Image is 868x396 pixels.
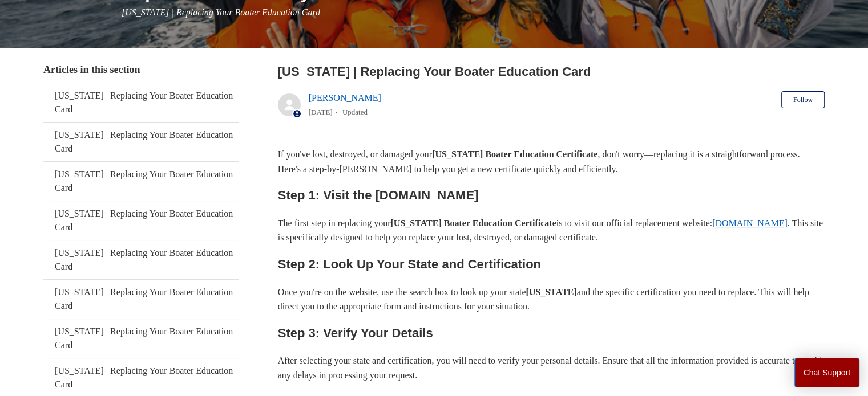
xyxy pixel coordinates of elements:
[43,162,239,201] a: [US_STATE] | Replacing Your Boater Education Card
[342,108,368,116] li: Updated
[309,93,381,103] a: [PERSON_NAME]
[43,123,239,161] a: [US_STATE] | Replacing Your Boater Education Card
[278,62,825,81] h2: New Hampshire | Replacing Your Boater Education Card
[278,216,825,245] p: The first step in replacing your is to visit our official replacement website: . This site is spe...
[309,108,333,116] time: 05/22/2024, 11:03
[390,218,556,228] strong: [US_STATE] Boater Education Certificate
[43,319,239,358] a: [US_STATE] | Replacing Your Boater Education Card
[43,64,140,75] span: Articles in this section
[43,280,239,319] a: [US_STATE] | Replacing Your Boater Education Card
[278,285,825,314] p: Once you're on the website, use the search box to look up your state and the specific certificati...
[278,185,825,205] h2: Step 1: Visit the [DOMAIN_NAME]
[794,358,860,387] button: Chat Support
[526,287,576,297] strong: [US_STATE]
[278,254,825,274] h2: Step 2: Look Up Your State and Certification
[278,147,825,176] p: If you've lost, destroyed, or damaged your , don't worry—replacing it is a straightforward proces...
[43,201,239,240] a: [US_STATE] | Replacing Your Boater Education Card
[781,91,825,108] button: Follow Article
[122,7,320,17] span: [US_STATE] | Replacing Your Boater Education Card
[43,240,239,279] a: [US_STATE] | Replacing Your Boater Education Card
[278,323,825,343] h2: Step 3: Verify Your Details
[432,149,597,159] strong: [US_STATE] Boater Education Certificate
[712,218,788,228] a: [DOMAIN_NAME]
[278,353,825,382] p: After selecting your state and certification, you will need to verify your personal details. Ensu...
[43,83,239,122] a: [US_STATE] | Replacing Your Boater Education Card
